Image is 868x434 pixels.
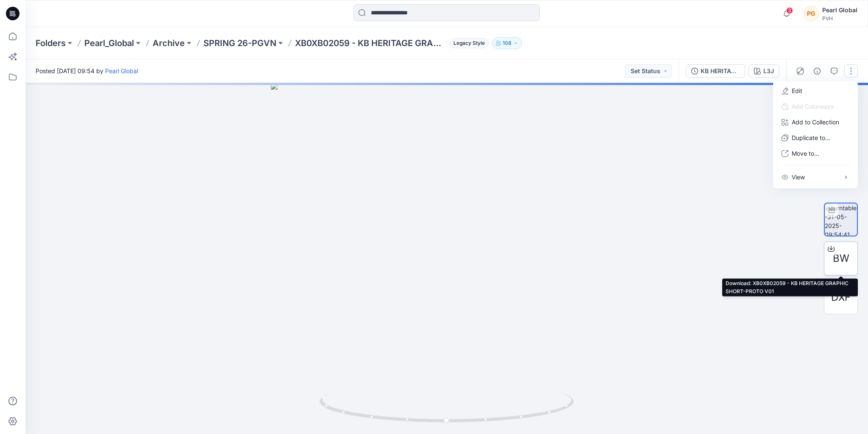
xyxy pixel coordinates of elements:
[450,38,489,48] span: Legacy Style
[36,66,138,75] span: Posted [DATE] 09:54 by
[786,7,793,14] span: 3
[792,86,802,95] a: Edit
[503,38,512,48] p: 108
[833,251,849,266] span: BW
[701,66,740,76] div: KB HERITAGE GRAPHIC SHORT
[825,203,857,236] img: turntable-31-05-2025-09:54:41
[792,118,839,126] p: Add to Collection
[822,5,857,15] div: Pearl Global
[84,37,134,49] a: Pearl_Global
[686,64,745,78] button: KB HERITAGE GRAPHIC SHORT
[792,133,830,142] p: Duplicate to...
[295,37,446,49] p: XB0XB02059 - KB HERITAGE GRAPHIC SHORT-PROTO V01
[492,37,522,49] button: 108
[105,67,138,74] a: Pearl Global
[153,37,185,49] a: Archive
[822,15,857,22] div: PVH
[446,37,489,49] button: Legacy Style
[810,64,824,78] button: Details
[792,173,805,181] p: View
[203,37,276,49] a: SPRING 26-PGVN
[831,290,851,305] span: DXF
[748,64,779,78] button: L3J
[36,37,66,49] a: Folders
[804,6,819,21] div: PG
[763,66,774,76] div: L3J
[792,149,819,158] p: Move to...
